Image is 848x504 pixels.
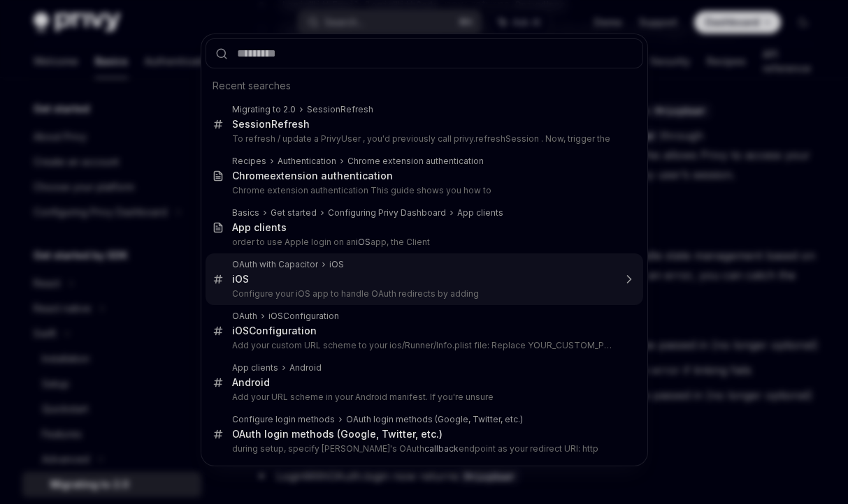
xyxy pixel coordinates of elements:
[457,207,503,218] div: App clients
[278,156,336,167] div: Authentication
[232,340,614,351] p: Add your custom URL scheme to your ios/Runner/Info.plist file: Replace YOUR_CUSTOM_PRIVY_OAUTH_SCHE
[232,376,270,388] b: Android
[232,170,270,181] b: Chrome
[232,392,614,403] p: Add your URL scheme in your Android manifest. If you're unsure
[356,237,371,247] b: iOS
[232,288,614,299] p: Configure your iOS app to handle OAuth redirects by adding
[232,207,259,218] div: Basics
[232,133,614,144] p: To refresh / update a PrivyUser , you'd previously call privy.refreshSession . Now, trigger the
[213,79,291,93] span: Recent searches
[232,185,614,196] p: Chrome extension authentication This guide shows you how to
[346,414,523,425] div: OAuth login methods (Google, Twitter, etc.)
[232,443,614,454] p: during setup, specify [PERSON_NAME]'s OAuth endpoint as your redirect URI: http
[232,311,257,322] div: OAuth
[232,170,393,182] div: extension authentication
[307,104,373,115] div: Refresh
[232,118,310,131] div: Refresh
[307,104,340,114] b: Session
[232,414,335,425] div: Configure login methods
[232,221,287,234] div: App clients
[232,273,249,285] b: iOS
[329,259,344,269] b: iOS
[232,118,271,130] b: Session
[268,311,339,322] div: Configuration
[268,311,283,321] b: iOS
[232,259,318,270] div: OAuth with Capacitor
[232,104,296,115] div: Migrating to 2.0
[232,325,249,336] b: iOS
[232,428,443,440] div: OAuth login methods (Google, Twitter, etc.)
[232,156,266,167] div: Recipes
[424,443,459,454] b: callback
[232,237,614,248] p: order to use Apple login on an app, the Client
[328,207,446,218] div: Configuring Privy Dashboard
[232,362,278,373] div: App clients
[289,362,322,373] b: Android
[232,325,317,337] div: Configuration
[271,207,317,218] div: Get started
[347,156,484,167] div: Chrome extension authentication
